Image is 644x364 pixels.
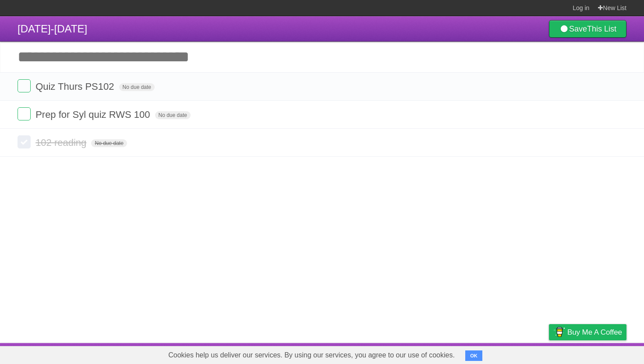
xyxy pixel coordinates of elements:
[538,345,560,362] a: Privacy
[159,346,464,364] span: Cookies help us deliver our services. By using our services, you agree to our use of cookies.
[432,345,451,362] a: About
[549,324,626,340] a: Buy me a coffee
[553,325,565,339] img: Buy me a coffee
[119,83,155,91] span: No due date
[465,350,482,361] button: OK
[18,23,87,35] span: [DATE]-[DATE]
[571,345,626,362] a: Suggest a feature
[35,81,116,92] span: Quiz Thurs PS102
[587,25,616,33] b: This List
[35,137,88,148] span: 102 reading
[35,109,152,120] span: Prep for Syl quiz RWS 100
[508,345,527,362] a: Terms
[549,20,626,38] a: SaveThis List
[18,107,31,120] label: Done
[18,79,31,92] label: Done
[91,139,127,147] span: No due date
[461,345,497,362] a: Developers
[155,111,191,119] span: No due date
[18,135,31,148] label: Done
[567,325,622,340] span: Buy me a coffee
